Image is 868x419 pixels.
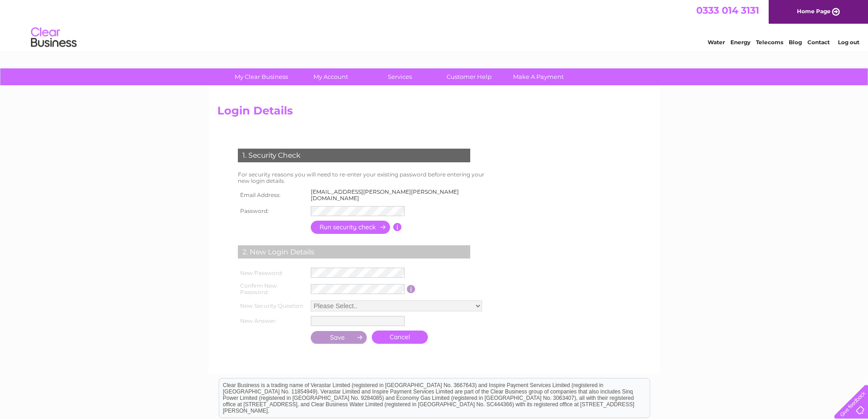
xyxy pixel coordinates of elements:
[407,285,416,293] input: Information
[236,298,308,314] th: New Security Question
[372,331,428,344] a: Cancel
[238,245,470,259] div: 2. New Login Details
[431,68,507,85] a: Customer Help
[31,24,77,52] img: logo.png
[236,169,494,186] td: For security reasons you will need to re-enter your existing password before entering your new lo...
[838,39,859,46] a: Log out
[807,39,830,46] a: Contact
[708,39,725,46] a: Water
[236,280,308,298] th: Confirm New Password:
[236,265,308,280] th: New Password:
[756,39,783,46] a: Telecoms
[236,204,308,218] th: Password:
[217,104,651,122] h2: Login Details
[730,39,750,46] a: Energy
[362,68,437,85] a: Services
[224,68,299,85] a: My Clear Business
[308,186,494,204] td: [EMAIL_ADDRESS][PERSON_NAME][PERSON_NAME][DOMAIN_NAME]
[501,68,576,85] a: Make A Payment
[236,186,308,204] th: Email Address:
[311,331,367,344] input: Submit
[236,314,308,328] th: New Answer:
[696,5,759,16] a: 0333 014 3131
[393,223,402,231] input: Information
[293,68,368,85] a: My Account
[238,149,470,162] div: 1. Security Check
[789,39,802,46] a: Blog
[219,5,650,44] div: Clear Business is a trading name of Verastar Limited (registered in [GEOGRAPHIC_DATA] No. 3667643...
